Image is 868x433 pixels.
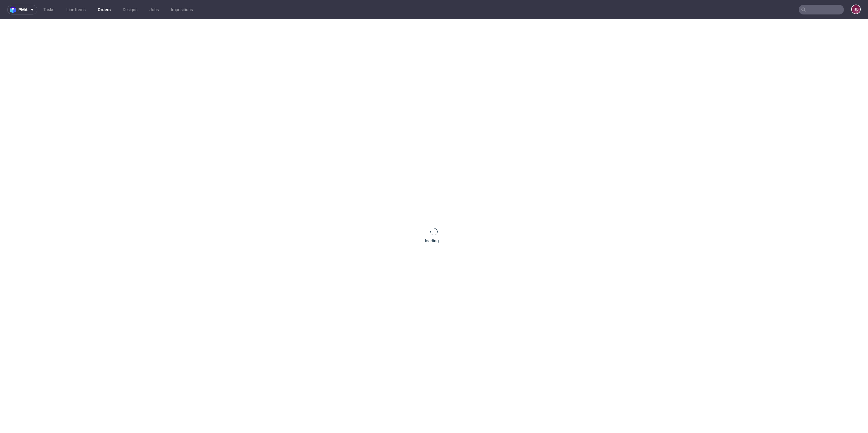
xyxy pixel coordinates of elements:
a: Orders [94,5,114,14]
a: Line Items [63,5,89,14]
button: pma [7,5,37,14]
span: pma [18,8,27,12]
a: Jobs [146,5,162,14]
img: logo [10,6,18,13]
a: Tasks [40,5,58,14]
a: Impositions [167,5,197,14]
a: Designs [119,5,141,14]
figcaption: HD [852,5,860,14]
div: loading ... [425,238,443,244]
